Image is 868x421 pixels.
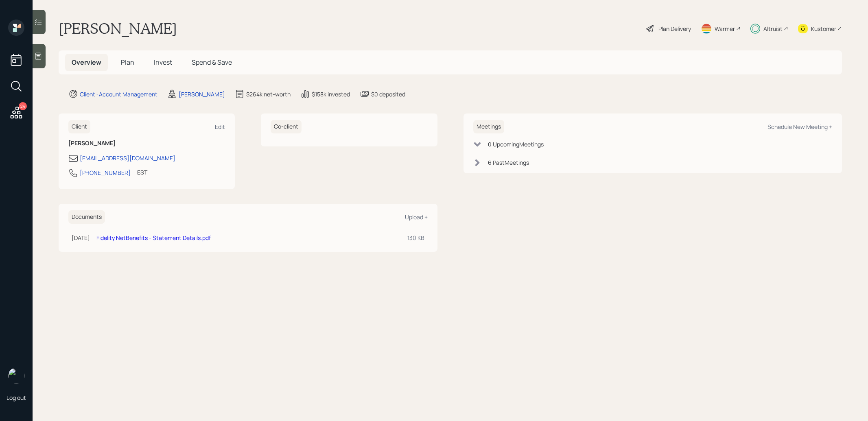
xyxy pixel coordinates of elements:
[488,140,544,148] div: 0 Upcoming Meeting s
[137,168,147,177] div: EST
[80,168,131,177] div: [PHONE_NUMBER]
[488,158,529,167] div: 6 Past Meeting s
[68,210,105,224] h6: Documents
[8,368,24,384] img: treva-nostdahl-headshot.png
[80,154,175,162] div: [EMAIL_ADDRESS][DOMAIN_NAME]
[7,394,26,401] div: Log out
[72,58,101,67] span: Overview
[811,24,836,33] div: Kustomer
[68,120,90,133] h6: Client
[246,90,291,98] div: $264k net-worth
[154,58,172,67] span: Invest
[80,90,157,98] div: Client · Account Management
[312,90,350,98] div: $158k invested
[405,213,428,221] div: Upload +
[715,24,735,33] div: Warmer
[68,140,225,147] h6: [PERSON_NAME]
[371,90,405,98] div: $0 deposited
[19,102,27,110] div: 24
[179,90,225,98] div: [PERSON_NAME]
[658,24,691,33] div: Plan Delivery
[215,123,225,131] div: Edit
[96,234,211,242] a: Fidelity NetBenefits - Statement Details.pdf
[59,20,177,37] h1: [PERSON_NAME]
[192,58,232,67] span: Spend & Save
[271,120,302,133] h6: Co-client
[72,233,90,242] div: [DATE]
[763,24,783,33] div: Altruist
[121,58,134,67] span: Plan
[473,120,504,133] h6: Meetings
[767,123,832,131] div: Schedule New Meeting +
[407,233,424,242] div: 130 KB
